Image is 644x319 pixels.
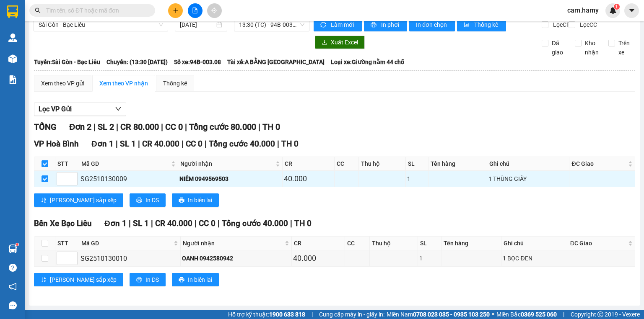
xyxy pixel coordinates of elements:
[8,33,17,42] img: warehouse-icon
[186,139,203,149] span: CC 0
[345,237,370,250] th: CC
[597,311,603,317] span: copyright
[34,139,79,149] span: VP Hoà Bình
[129,219,131,228] span: |
[9,301,17,309] span: message
[406,157,428,171] th: SL
[16,243,18,246] sup: 1
[50,275,117,284] span: [PERSON_NAME] sắp xếp
[9,264,17,272] span: question-circle
[93,122,96,132] span: |
[41,79,84,88] div: Xem theo VP gửi
[488,174,568,183] div: 1 THÙNG GIẤY
[222,219,288,228] span: Tổng cước 40.000
[209,139,275,149] span: Tổng cước 40.000
[138,139,140,149] span: |
[81,159,169,168] span: Mã GD
[416,20,448,29] span: In đơn chọn
[615,39,636,57] span: Trên xe
[189,122,256,132] span: Tổng cước 80.000
[464,22,471,28] span: bar-chart
[9,283,17,291] span: notification
[192,8,198,13] span: file-add
[35,8,41,13] span: search
[179,174,280,183] div: NIỀM 0949569503
[163,79,187,88] div: Thống kê
[413,311,490,318] strong: 0708 023 035 - 0935 103 250
[183,239,283,248] span: Người nhận
[104,219,127,228] span: Đơn 1
[69,122,91,132] span: Đơn 2
[55,237,79,250] th: STT
[136,197,142,204] span: printer
[615,4,618,10] span: 1
[188,275,212,284] span: In biên lai
[106,57,168,67] span: Chuyến: (13:30 [DATE])
[419,254,439,263] div: 1
[173,8,179,13] span: plus
[168,3,183,18] button: plus
[116,139,118,149] span: |
[314,18,362,31] button: syncLàm mới
[80,253,179,264] div: SG2510130010
[269,311,305,318] strong: 1900 633 818
[34,273,123,286] button: sort-ascending[PERSON_NAME] sắp xếp
[320,22,327,28] span: sync
[294,219,312,228] span: TH 0
[81,239,172,248] span: Mã GD
[319,310,384,319] span: Cung cấp máy in - giấy in:
[503,254,566,263] div: 1 BỌC ĐEN
[55,157,79,171] th: STT
[182,139,184,149] span: |
[136,277,142,283] span: printer
[41,277,47,283] span: sort-ascending
[457,18,506,31] button: bar-chartThống kê
[41,197,47,204] span: sort-ascending
[428,157,487,171] th: Tên hàng
[188,3,203,18] button: file-add
[207,3,222,18] button: aim
[142,139,179,149] span: CR 40.000
[492,313,494,316] span: ⚪️
[441,237,502,250] th: Tên hàng
[165,122,183,132] span: CC 0
[364,18,407,31] button: printerIn phơi
[277,139,279,149] span: |
[283,157,335,171] th: CR
[34,122,57,132] span: TỔNG
[180,20,214,29] input: 13/10/2025
[179,277,184,283] span: printer
[624,3,639,18] button: caret-down
[228,310,305,319] span: Hỗ trợ kỹ thuật:
[387,310,490,319] span: Miền Nam
[172,273,219,286] button: printerIn biên lai
[180,159,273,168] span: Người nhận
[322,39,327,46] span: download
[199,219,216,228] span: CC 0
[331,20,355,29] span: Làm mới
[331,57,404,67] span: Loại xe: Giường nằm 44 chỗ
[39,18,163,31] span: Sài Gòn - Bạc Liêu
[46,6,145,15] input: Tìm tên, số ĐT hoặc mã đơn
[116,122,118,132] span: |
[34,103,126,116] button: Lọc VP Gửi
[239,18,305,31] span: 13:30 (TC) - 94B-003.08
[290,219,292,228] span: |
[281,139,299,149] span: TH 0
[145,196,159,205] span: In DS
[381,20,400,29] span: In phơi
[407,174,427,183] div: 1
[50,196,117,205] span: [PERSON_NAME] sắp xếp
[262,122,280,132] span: TH 0
[133,219,149,228] span: SL 1
[172,193,219,207] button: printerIn biên lai
[8,75,17,84] img: solution-icon
[79,171,178,187] td: SG2510130009
[315,36,365,49] button: downloadXuất Excel
[258,122,260,132] span: |
[359,157,406,171] th: Thu hộ
[628,7,636,14] span: caret-down
[145,275,159,284] span: In DS
[8,54,17,63] img: warehouse-icon
[521,311,557,318] strong: 0369 525 060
